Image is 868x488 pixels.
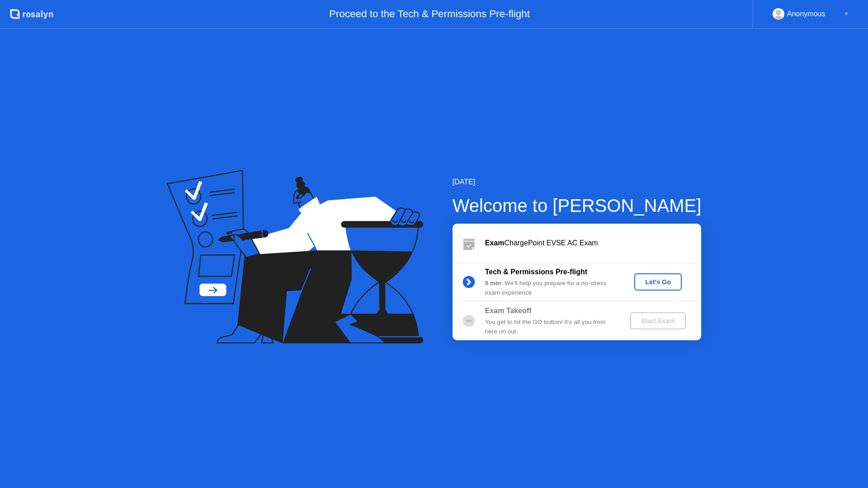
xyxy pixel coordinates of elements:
div: Anonymous [787,8,826,20]
div: Start Exam [634,317,682,324]
div: ▼ [844,8,849,20]
button: Let's Go [634,273,682,291]
div: : We’ll help you prepare for a no-stress exam experience [485,279,615,297]
div: Welcome to [PERSON_NAME] [453,192,702,219]
b: Exam Takeoff [485,307,532,314]
div: [DATE] [453,177,702,188]
button: Start Exam [630,312,686,329]
div: You get to hit the GO button! It’s all you from here on out [485,318,615,336]
b: 5 min [485,280,501,286]
div: ChargePoint EVSE AC Exam [485,238,701,249]
b: Tech & Permissions Pre-flight [485,268,587,276]
b: Exam [485,239,505,247]
div: Let's Go [638,278,678,286]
